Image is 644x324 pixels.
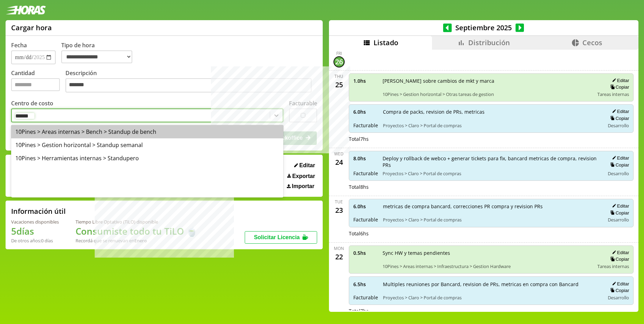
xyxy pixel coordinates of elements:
span: Desarrollo [608,122,629,129]
span: Sync HW y temas pendientes [383,250,593,256]
button: Editar [610,203,629,209]
h1: Consumiste todo tu TiLO 🍵 [76,225,197,237]
div: Wed [334,151,344,157]
span: Solicitar Licencia [254,234,300,240]
div: Recordá que se renuevan en [76,237,197,244]
span: 6.0 hs [353,108,378,115]
span: Proyectos > Claro > Portal de compras [383,122,600,129]
span: Septiembre 2025 [452,23,516,32]
h2: Información útil [11,206,66,216]
span: 0.5 hs [353,250,378,256]
input: Cantidad [11,78,60,91]
span: Deploy y rollback de webco + generar tickets para fix, bancard metricas de compra, revision PRs [383,155,600,168]
button: Editar [610,155,629,161]
button: Copiar [608,84,629,90]
button: Solicitar Licencia [245,231,317,244]
div: Vacaciones disponibles [11,219,59,225]
h1: 5 días [11,225,59,237]
div: Total 8 hs [349,184,634,190]
select: Tipo de hora [61,50,132,63]
span: Listado [374,38,398,47]
button: Editar [610,108,629,114]
span: 1.0 hs [353,78,378,84]
span: Cecos [582,38,602,47]
button: Copiar [608,115,629,121]
label: Tipo de hora [61,41,138,64]
div: 23 [333,205,345,216]
span: Proyectos > Claro > Portal de compras [383,294,600,301]
span: Tareas internas [597,263,629,269]
span: Desarrollo [608,170,629,177]
label: Descripción [65,69,317,95]
span: Facturable [353,216,378,223]
span: 6.0 hs [353,203,378,210]
span: Desarrollo [608,217,629,223]
label: Centro de costo [11,99,53,107]
div: Mon [334,245,344,251]
span: Facturable [353,122,378,129]
b: Enero [134,237,147,244]
button: Editar [610,250,629,256]
div: 25 [333,79,345,90]
div: Thu [335,73,343,79]
span: 6.5 hs [353,281,378,287]
label: Cantidad [11,69,65,95]
div: 24 [333,157,345,168]
div: 10Pines > Gestion horizontal > Standup semanal [11,138,283,152]
span: Compra de packs, revision de PRs, metricas [383,108,600,115]
button: Editar [292,162,317,169]
span: Desarrollo [608,294,629,301]
div: Tue [335,199,343,205]
span: 8.0 hs [353,155,378,162]
div: Total 7 hs [349,136,634,142]
div: De otros años: 0 días [11,237,59,244]
label: Fecha [11,41,27,49]
h1: Cargar hora [11,23,52,32]
div: Fri [336,50,342,56]
button: Copiar [608,210,629,216]
button: Editar [610,281,629,287]
span: Tareas internas [597,91,629,97]
div: scrollable content [329,50,638,311]
label: Facturable [289,99,317,107]
span: metricas de compra bancard, correcciones PR compra y revision PRs [383,203,600,210]
div: Total 6 hs [349,230,634,237]
span: [PERSON_NAME] sobre cambios de mkt y marca [383,78,593,84]
span: Proyectos > Claro > Portal de compras [383,170,600,177]
span: 10Pines > Areas internas > Infraestructura > Gestion Hardware [383,263,593,269]
span: Editar [299,162,315,169]
span: 10Pines > Gestion horizontal > Otras tareas de gestion [383,91,593,97]
button: Copiar [608,287,629,293]
div: 26 [333,56,345,67]
div: 22 [333,251,345,262]
span: Multiples reuniones por Bancard, revision de PRs, metricas en compra con Bancard [383,281,600,287]
div: 10Pines > Areas internas > Bench > Standup de bench [11,125,283,138]
div: Total 7 hs [349,308,634,314]
div: 10Pines > Herramientas internas > Standupero [11,152,283,165]
button: Copiar [608,256,629,262]
button: Exportar [285,173,317,180]
img: logotipo [6,6,46,15]
div: Tiempo Libre Optativo (TiLO) disponible [76,219,197,225]
span: Facturable [353,170,378,177]
textarea: Descripción [65,78,312,93]
button: Editar [610,78,629,83]
button: Copiar [608,162,629,168]
span: Exportar [292,173,315,179]
span: Proyectos > Claro > Portal de compras [383,217,600,223]
span: Distribución [468,38,510,47]
span: Importar [292,183,314,189]
span: Facturable [353,294,378,301]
